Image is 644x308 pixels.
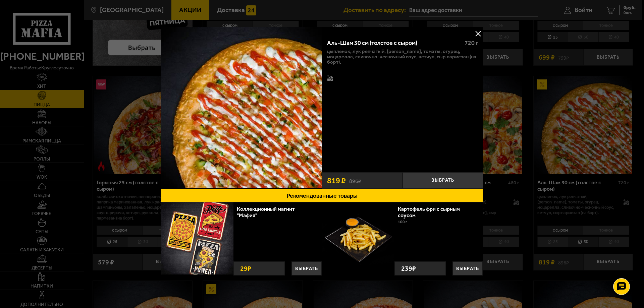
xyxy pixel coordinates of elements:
img: Аль-Шам 30 см (толстое с сыром) [161,27,322,188]
a: Аль-Шам 30 см (толстое с сыром) [161,27,322,189]
p: цыпленок, лук репчатый, [PERSON_NAME], томаты, огурец, моцарелла, сливочно-чесночный соус, кетчуп... [327,49,478,65]
span: 819 ₽ [327,177,346,185]
span: 100 г [398,220,407,224]
span: 720 г [465,39,478,47]
div: Аль-Шам 30 см (толстое с сыром) [327,40,459,47]
button: Выбрать [452,261,483,275]
s: 896 ₽ [349,177,361,184]
button: Выбрать [291,261,322,275]
a: Коллекционный магнит "Мафия" [237,206,295,219]
button: Рекомендованные товары [161,189,483,202]
strong: 29 ₽ [238,262,253,275]
a: Картофель фри с сырным соусом [398,206,460,219]
button: Выбрать [402,172,483,189]
strong: 239 ₽ [399,262,418,275]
